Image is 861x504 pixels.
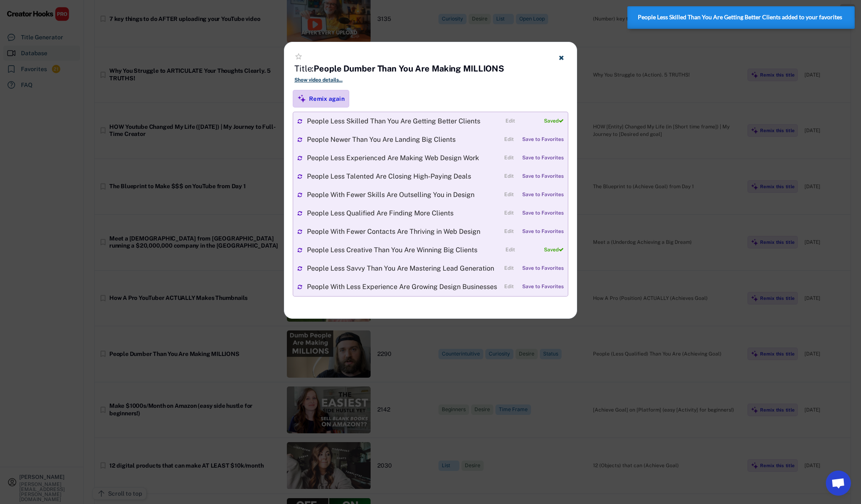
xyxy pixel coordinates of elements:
[504,229,514,235] div: Edit
[307,247,501,253] div: People Less Creative Than You Are Winning Big Clients
[307,228,500,235] div: People With Fewer Contacts Are Thriving in Web Design
[826,471,851,496] a: Open chat
[638,14,842,20] strong: People Less Skilled Than You Are Getting Better Clients added to your favorites
[505,247,515,253] div: Edit
[522,155,564,161] div: Save to Favorites
[307,136,500,143] div: People Newer Than You Are Landing Big Clients
[522,174,564,179] div: Save to Favorites
[307,210,500,217] div: People Less Qualified Are Finding More Clients
[294,63,504,74] h4: Title:
[307,155,500,161] div: People Less Experienced Are Making Web Design Work
[504,155,514,161] div: Edit
[505,118,515,124] div: Edit
[504,266,514,271] div: Edit
[307,192,500,198] div: People With Fewer Skills Are Outselling You in Design
[309,95,345,102] div: Remix again
[294,52,303,61] button: star_border
[504,137,514,143] div: Edit
[297,94,306,103] img: MagicMajor%20%28Purple%29.svg
[522,192,564,198] div: Save to Favorites
[307,118,501,125] div: People Less Skilled Than You Are Getting Better Clients
[314,64,504,74] strong: People Dumber Than You Are Making MILLIONS
[504,174,514,179] div: Edit
[522,284,564,290] div: Save to Favorites
[504,210,514,216] div: Edit
[522,229,564,235] div: Save to Favorites
[307,265,500,272] div: People Less Savvy Than You Are Mastering Lead Generation
[522,137,564,143] div: Save to Favorites
[307,284,500,290] div: People With Less Experience Are Growing Design Businesses
[307,173,500,180] div: People Less Talented Are Closing High-Paying Deals
[522,266,564,271] div: Save to Favorites
[294,77,567,84] div: Show video details...
[523,247,564,253] div: Saved
[523,118,564,124] div: Saved
[504,284,514,290] div: Edit
[504,192,514,198] div: Edit
[522,210,564,216] div: Save to Favorites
